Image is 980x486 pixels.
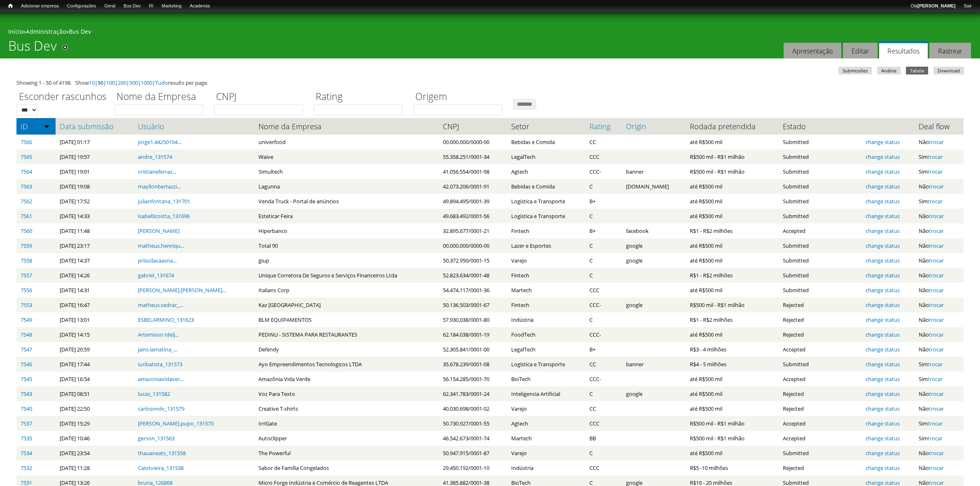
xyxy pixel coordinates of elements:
[585,179,622,194] td: C
[915,209,964,223] td: Não
[439,223,507,238] td: 32.895.677/0001-21
[138,153,172,160] a: andre_131574
[866,138,900,146] a: change status
[56,179,133,194] td: [DATE] 19:08
[439,253,507,268] td: 50.372.950/0001-15
[56,357,133,372] td: [DATE] 17:44
[507,342,585,357] td: LegalTech
[779,298,861,312] td: Rejected
[585,238,622,253] td: C
[60,122,129,130] a: Data submissão
[589,122,618,130] a: Rating
[138,242,184,249] a: matheus.henriqu...
[906,67,928,74] a: Tabela
[138,122,250,130] a: Usuário
[507,179,585,194] td: Bebidas e Comida
[622,223,686,238] td: facebook
[8,38,57,58] h1: Bus Dev
[866,390,900,398] a: change status
[866,420,900,427] a: change status
[929,212,944,220] a: trocar
[915,238,964,253] td: Não
[507,194,585,209] td: Logística e Transporte
[186,2,214,10] a: Academia
[866,153,900,160] a: change status
[439,283,507,298] td: 54.474.117/0001-36
[866,375,900,383] a: change status
[929,257,944,264] a: trocar
[8,3,13,9] span: Início
[17,2,63,10] a: Adicionar empresa
[779,283,861,298] td: Submitted
[929,405,944,412] a: trocar
[933,67,964,74] a: Download
[254,135,439,149] td: univerfood
[254,312,439,327] td: BLM EQUIPAMENTOS
[959,2,976,10] a: Sair
[866,464,900,472] a: change status
[138,212,190,220] a: isabel0costta_131696
[439,238,507,253] td: 00.000.000/0000-00
[56,372,133,386] td: [DATE] 16:54
[56,135,133,149] td: [DATE] 01:17
[138,138,181,146] a: jorge1.44250104...
[21,257,32,264] a: 7558
[686,283,779,298] td: até R$500 mil
[622,298,686,312] td: google
[779,342,861,357] td: Accepted
[63,2,100,10] a: Configurações
[928,168,943,175] a: trocar
[866,286,900,294] a: change status
[915,118,964,135] th: Deal flow
[779,118,861,135] th: Estado
[866,331,900,338] a: change status
[915,253,964,268] td: Não
[779,164,861,179] td: Submitted
[21,390,32,398] a: 7543
[119,2,145,10] a: Bus Dev
[439,357,507,372] td: 35.678.239/0001-08
[915,327,964,342] td: Não
[21,242,32,249] a: 7559
[4,2,17,10] a: Início
[507,118,585,135] th: Setor
[929,346,944,353] a: trocar
[779,149,861,164] td: Submitted
[56,194,133,209] td: [DATE] 17:52
[915,135,964,149] td: Não
[26,28,66,35] a: Administração
[254,327,439,342] td: PEDINU - SISTEMA PARA RESTAURANTES
[439,327,507,342] td: 62.184.038/0001-19
[439,298,507,312] td: 50.136.503/0001-67
[686,194,779,209] td: até R$500 mil
[585,149,622,164] td: CCC
[929,286,944,294] a: trocar
[585,342,622,357] td: B+
[843,43,878,59] a: Editar
[686,209,779,223] td: até R$500 mil
[56,268,133,283] td: [DATE] 14:26
[138,435,175,442] a: gerson_131563
[686,149,779,164] td: R$500 mil - R$1 milhão
[155,79,168,86] a: Tudo
[56,342,133,357] td: [DATE] 20:59
[866,272,900,279] a: change status
[439,194,507,209] td: 49.894.495/0001-39
[915,372,964,386] td: Sim
[915,179,964,194] td: Não
[779,223,861,238] td: Accepted
[439,372,507,386] td: 56.154.285/0001-70
[928,153,943,160] a: trocar
[21,331,32,338] a: 7548
[507,386,585,401] td: Inteligencia Artificial
[56,209,133,223] td: [DATE] 14:33
[686,253,779,268] td: até R$500 mil
[915,164,964,179] td: Sim
[585,312,622,327] td: C
[915,298,964,312] td: Não
[138,227,179,235] a: [PERSON_NAME]
[779,209,861,223] td: Submitted
[779,194,861,209] td: Submitted
[507,298,585,312] td: Fintech
[138,449,186,457] a: thauaneats_131558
